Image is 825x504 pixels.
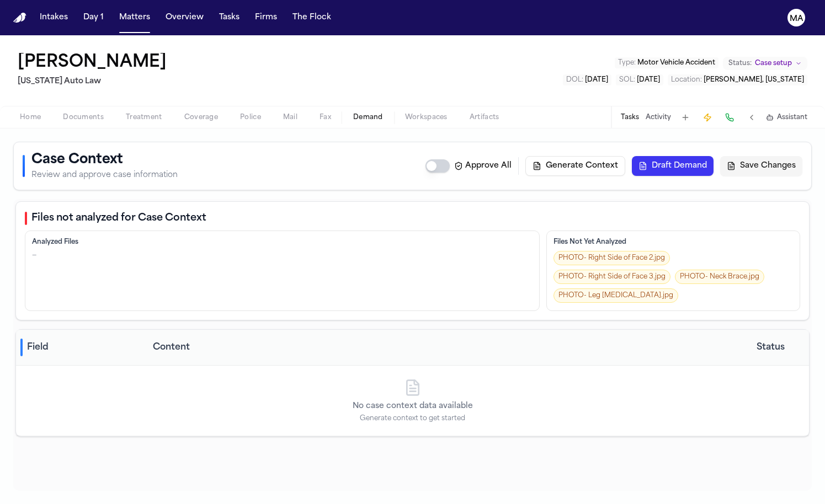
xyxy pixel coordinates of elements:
[553,251,670,265] a: PHOTO- Right Side of Face 2.jpg
[618,60,636,66] span: Type :
[31,151,178,169] h1: Case Context
[790,15,803,23] text: MA
[161,8,208,28] button: Overview
[405,113,448,122] span: Workspaces
[184,113,218,122] span: Coverage
[18,53,167,73] h1: [PERSON_NAME]
[353,113,383,122] span: Demand
[722,110,737,125] button: Make a Call
[637,77,660,83] span: [DATE]
[63,113,104,122] span: Documents
[353,401,473,412] p: No case context data available
[13,13,26,23] img: Finch Logo
[79,8,108,28] button: Day 1
[777,113,807,122] span: Assistant
[32,251,36,260] div: —
[619,77,635,83] span: SOL :
[360,414,465,423] p: Generate context to get started
[563,74,611,85] button: Edit DOL: 2025-08-06
[671,77,702,83] span: Location :
[704,77,804,83] span: [PERSON_NAME], [US_STATE]
[31,211,206,226] h2: Files not analyzed for Case Context
[148,330,732,366] th: Content
[720,156,802,176] button: Save Changes
[553,288,678,303] a: PHOTO- Leg [MEDICAL_DATA].jpg
[678,110,693,125] button: Add Task
[566,77,583,83] span: DOL :
[32,238,533,246] div: Analyzed Files
[637,60,715,66] span: Motor Vehicle Accident
[470,113,499,122] span: Artifacts
[723,57,807,70] button: Change status from Case setup
[251,8,281,28] button: Firms
[240,113,261,122] span: Police
[732,330,809,366] th: Status
[668,74,807,85] button: Edit Location: Clemens, Michigan
[288,8,336,28] button: The Flock
[18,75,171,88] h2: [US_STATE] Auto Law
[320,113,331,122] span: Fax
[728,59,752,68] span: Status:
[20,339,144,356] div: Field
[621,113,639,122] button: Tasks
[126,113,162,122] span: Treatment
[615,57,718,68] button: Edit Type: Motor Vehicle Accident
[115,8,155,28] button: Matters
[31,170,178,181] p: Review and approve case information
[215,8,244,28] button: Tasks
[20,113,41,122] span: Home
[18,53,167,73] button: Edit matter name
[646,113,671,122] button: Activity
[675,270,764,284] a: PHOTO- Neck Brace.jpg
[35,8,72,28] button: Intakes
[766,113,807,122] button: Assistant
[283,113,297,122] span: Mail
[700,110,715,125] button: Create Immediate Task
[632,156,714,176] button: Draft Demand
[553,238,793,246] div: Files Not Yet Analyzed
[553,270,670,284] a: PHOTO- Right Side of Face 3.jpg
[13,13,26,23] a: Home
[525,156,625,176] button: Generate Context
[616,74,663,85] button: Edit SOL: 2028-08-06
[755,59,792,68] span: Case setup
[585,77,608,83] span: [DATE]
[454,160,512,171] label: Approve All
